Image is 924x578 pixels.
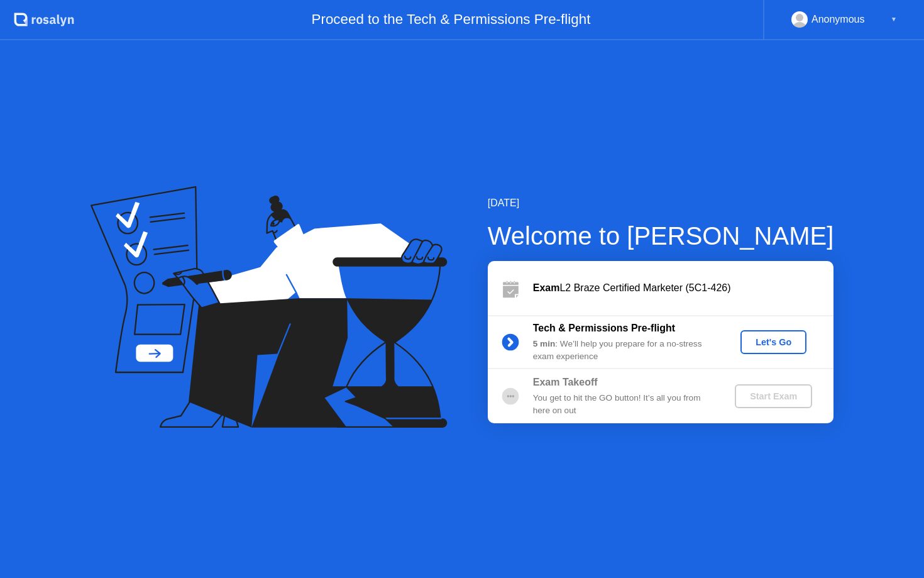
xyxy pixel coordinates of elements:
[740,391,807,401] div: Start Exam
[533,392,714,418] div: You get to hit the GO button! It’s all you from here on out
[488,217,834,255] div: Welcome to [PERSON_NAME]
[533,377,598,387] b: Exam Takeoff
[488,196,834,211] div: [DATE]
[811,11,865,28] div: Anonymous
[745,337,801,347] div: Let's Go
[533,339,556,348] b: 5 min
[891,11,897,28] div: ▼
[533,323,675,333] b: Tech & Permissions Pre-flight
[533,338,714,364] div: : We’ll help you prepare for a no-stress exam experience
[735,384,812,408] button: Start Exam
[533,281,833,296] div: L2 Braze Certified Marketer (5C1-426)
[740,330,806,354] button: Let's Go
[533,282,560,293] b: Exam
